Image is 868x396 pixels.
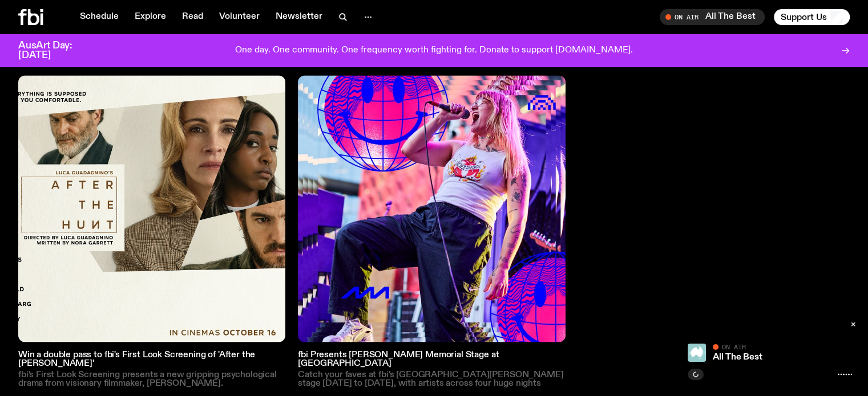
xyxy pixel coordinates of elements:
[73,9,126,25] a: Schedule
[128,9,173,25] a: Explore
[18,41,91,60] h3: AusArt Day: [DATE]
[722,343,746,350] span: On Air
[18,371,285,388] p: fbi's First Look Screening presents a new gripping psychological drama from visionary filmmaker, ...
[18,75,285,388] a: Win a double pass to fbi's First Look Screening of 'After the [PERSON_NAME]'fbi's First Look Scre...
[774,9,850,25] button: Support Us
[235,46,633,56] p: One day. One community. One frequency worth fighting for. Donate to support [DOMAIN_NAME].
[781,12,827,22] span: Support Us
[298,75,565,388] a: fbi Presents [PERSON_NAME] Memorial Stage at [GEOGRAPHIC_DATA]Catch your faves at fbi's [GEOGRAPH...
[269,9,329,25] a: Newsletter
[660,9,765,25] button: On AirAll The Best
[212,9,267,25] a: Volunteer
[298,371,565,388] p: Catch your faves at fbi's [GEOGRAPHIC_DATA][PERSON_NAME] stage [DATE] to [DATE], with artists acr...
[713,353,762,362] a: All The Best
[298,351,565,368] h3: fbi Presents [PERSON_NAME] Memorial Stage at [GEOGRAPHIC_DATA]
[18,351,285,368] h3: Win a double pass to fbi's First Look Screening of 'After the [PERSON_NAME]'
[175,9,210,25] a: Read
